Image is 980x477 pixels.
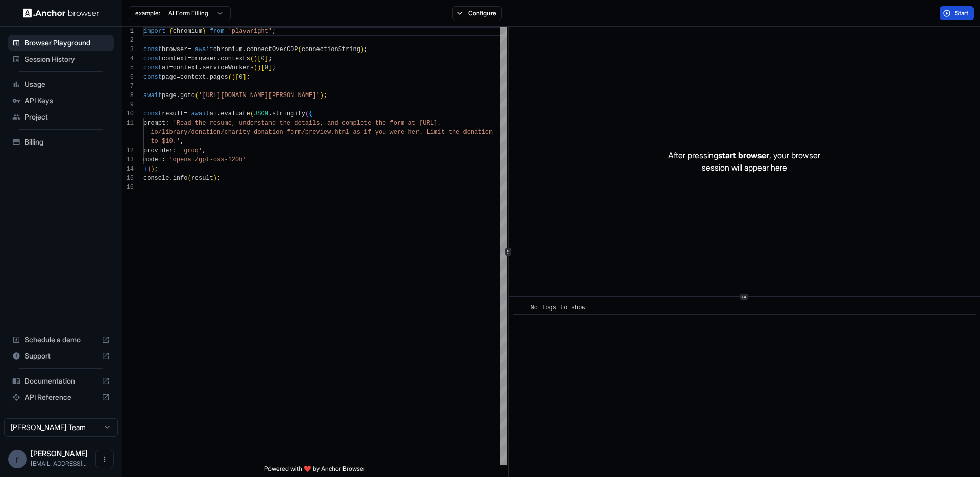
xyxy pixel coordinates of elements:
[143,120,165,127] span: prompt
[309,110,312,117] span: {
[8,134,114,150] div: Billing
[151,138,180,145] span: to $10.'
[191,175,213,182] span: result
[173,175,188,182] span: info
[135,9,160,17] span: example:
[213,46,243,53] span: chromium
[247,74,250,81] span: ;
[324,92,327,99] span: ;
[184,110,187,117] span: =
[24,54,110,64] span: Session History
[169,64,173,71] span: =
[955,9,969,17] span: Start
[191,55,217,62] span: browser
[162,46,187,53] span: browser
[24,376,97,386] span: Documentation
[162,74,177,81] span: page
[261,64,264,71] span: [
[452,6,502,20] button: Configure
[268,55,272,62] span: ;
[272,28,276,35] span: ;
[31,460,87,467] span: roi19953@gmail.com
[155,165,158,173] span: ;
[940,6,974,20] button: Start
[151,129,334,136] span: io/library/donation/charity-donation-form/preview.
[8,92,114,109] div: API Keys
[162,110,184,117] span: result
[122,118,134,128] div: 11
[228,74,232,81] span: (
[122,164,134,174] div: 14
[95,450,114,468] button: Open menu
[143,92,162,99] span: await
[199,64,202,71] span: .
[320,92,324,99] span: )
[8,450,27,468] div: r
[24,335,97,345] span: Schedule a demo
[254,110,268,117] span: JSON
[147,165,151,173] span: )
[177,74,180,81] span: =
[220,55,250,62] span: contexts
[143,74,162,81] span: const
[298,46,302,53] span: (
[257,64,261,71] span: )
[8,331,114,348] div: Schedule a demo
[173,147,177,154] span: :
[364,46,367,53] span: ;
[173,64,199,71] span: context
[247,46,298,53] span: connectOverCDP
[195,46,213,53] span: await
[334,129,493,136] span: html as if you were her. Limit the donation
[302,46,360,53] span: connectionString
[143,28,165,35] span: import
[143,55,162,62] span: const
[357,120,442,127] span: lete the form at [URL].
[202,28,206,35] span: }
[23,8,100,18] img: Anchor Logo
[122,82,134,91] div: 7
[268,64,272,71] span: ]
[169,175,173,182] span: .
[8,389,114,406] div: API Reference
[122,36,134,45] div: 2
[180,74,206,81] span: context
[24,96,110,106] span: API Keys
[242,46,246,53] span: .
[305,110,309,117] span: (
[272,64,276,71] span: ;
[122,27,134,36] div: 1
[261,55,264,62] span: 0
[217,175,220,182] span: ;
[143,64,162,71] span: const
[668,149,820,174] p: After pressing , your browser session will appear here
[718,150,769,160] span: start browser
[250,110,254,117] span: (
[169,28,173,35] span: {
[217,55,220,62] span: .
[122,146,134,155] div: 12
[143,165,147,173] span: }
[195,92,199,99] span: (
[199,92,320,99] span: '[URL][DOMAIN_NAME][PERSON_NAME]'
[122,54,134,63] div: 4
[220,110,250,117] span: evaluate
[122,155,134,164] div: 13
[191,110,210,117] span: await
[235,74,239,81] span: [
[173,120,357,127] span: 'Read the resume, understand the details, and comp
[268,110,272,117] span: .
[24,137,110,147] span: Billing
[8,373,114,389] div: Documentation
[169,156,246,163] span: 'openai/gpt-oss-120b'
[122,109,134,118] div: 10
[360,46,364,53] span: )
[162,64,169,71] span: ai
[180,92,195,99] span: goto
[272,110,305,117] span: stringify
[254,55,257,62] span: )
[264,465,365,477] span: Powered with ❤️ by Anchor Browser
[24,79,110,89] span: Usage
[122,63,134,73] div: 5
[24,112,110,122] span: Project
